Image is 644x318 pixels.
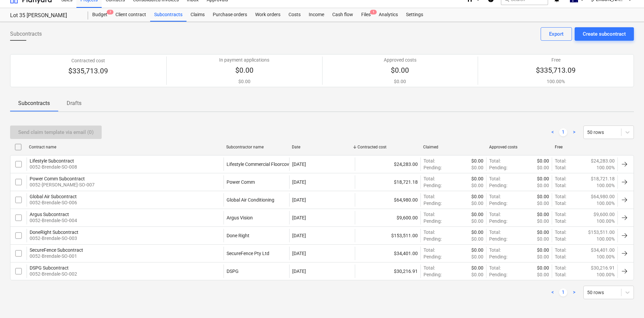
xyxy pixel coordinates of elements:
[471,247,483,253] p: $0.00
[597,271,615,278] p: 100.00%
[537,164,549,171] p: $0.00
[292,179,306,185] div: [DATE]
[471,271,483,278] p: $0.00
[30,229,78,235] div: DoneRight Subcontract
[537,211,549,218] p: $0.00
[536,66,576,75] p: $335,713.09
[555,175,566,182] p: Total :
[536,57,576,63] p: Free
[111,8,150,22] div: Client contract
[355,157,420,171] div: $24,283.00
[537,247,549,253] p: $0.00
[597,182,615,189] p: 100.00%
[219,66,269,75] p: $0.00
[555,193,566,200] p: Total :
[555,247,566,253] p: Total :
[370,10,377,14] span: 1
[251,8,284,22] a: Work orders
[227,251,269,256] div: SecureFence Pty Ltd
[423,218,442,224] p: Pending :
[187,8,209,22] a: Claims
[355,264,420,278] div: $30,216.91
[489,218,507,224] p: Pending :
[610,286,644,318] iframe: Chat Widget
[489,211,501,218] p: Total :
[591,264,615,271] p: $30,216.91
[423,182,442,189] p: Pending :
[375,8,402,22] a: Analytics
[30,212,77,217] div: Argus Subcontract
[358,145,418,149] div: Contracted cost
[227,179,255,185] div: Power Comm
[292,197,306,203] div: [DATE]
[471,182,483,189] p: $0.00
[284,8,305,22] a: Costs
[594,211,615,218] p: $9,600.00
[591,175,615,182] p: $18,721.18
[537,175,549,182] p: $0.00
[88,8,111,22] div: Budget
[29,145,221,149] div: Contract name
[402,8,427,22] div: Settings
[555,271,566,278] p: Total :
[555,264,566,271] p: Total :
[588,229,615,236] p: $153,511.00
[68,67,108,76] p: $335,713.09
[18,99,50,107] p: Subcontracts
[570,128,578,136] a: Next page
[423,236,442,242] p: Pending :
[423,247,435,253] p: Total :
[226,145,286,149] div: Subcontractor name
[471,253,483,260] p: $0.00
[591,193,615,200] p: $64,980.00
[219,57,269,63] p: In payment applications
[209,8,251,22] a: Purchase orders
[537,229,549,236] p: $0.00
[471,211,483,218] p: $0.00
[471,193,483,200] p: $0.00
[30,235,78,242] p: 0052-Brendale-SO-003
[489,157,501,164] p: Total :
[305,8,328,22] div: Income
[384,66,416,75] p: $0.00
[68,57,108,64] p: Contracted cost
[292,269,306,274] div: [DATE]
[591,247,615,253] p: $34,401.00
[559,128,567,136] a: Page 1 is your current page
[471,229,483,236] p: $0.00
[150,8,187,22] a: Subcontracts
[30,247,83,253] div: SecureFence Subcontract
[489,182,507,189] p: Pending :
[471,236,483,242] p: $0.00
[537,236,549,242] p: $0.00
[489,200,507,207] p: Pending :
[423,157,435,164] p: Total :
[107,10,113,14] span: 7
[537,182,549,189] p: $0.00
[471,157,483,164] p: $0.00
[555,182,566,189] p: Total :
[536,78,576,85] p: 100.00%
[423,253,442,260] p: Pending :
[292,215,306,220] div: [DATE]
[591,157,615,164] p: $24,283.00
[549,30,564,38] div: Export
[597,218,615,224] p: 100.00%
[537,253,549,260] p: $0.00
[30,253,83,259] p: 0052-Brendale-SO-001
[292,145,352,149] div: Date
[548,288,556,296] a: Previous page
[489,229,501,236] p: Total :
[597,236,615,242] p: 100.00%
[384,78,416,85] p: $0.00
[575,27,634,41] button: Create subcontract
[355,175,420,189] div: $18,721.18
[597,200,615,207] p: 100.00%
[292,251,306,256] div: [DATE]
[30,158,77,164] div: Lifestyle Subcontract
[489,253,507,260] p: Pending :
